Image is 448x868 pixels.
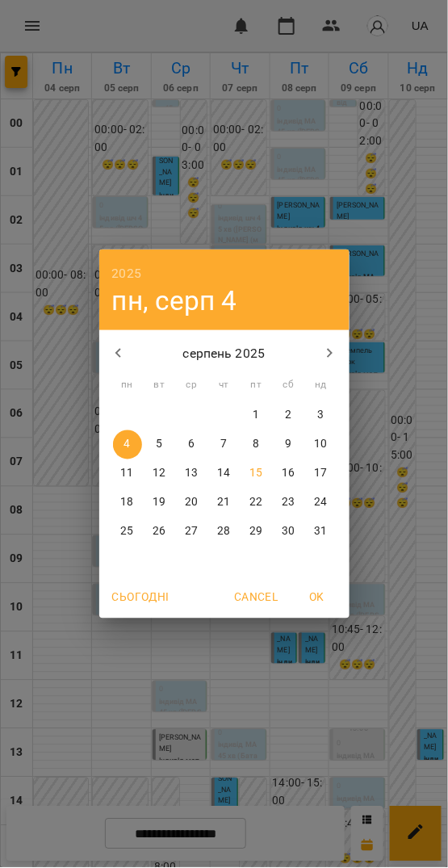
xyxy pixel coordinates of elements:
[274,377,304,393] span: сб
[113,430,142,459] button: 4
[282,495,295,511] p: 23
[282,524,295,540] p: 30
[210,489,239,518] button: 21
[285,408,291,424] p: 2
[156,437,162,453] p: 5
[210,377,239,393] span: чт
[210,518,239,547] button: 28
[314,524,327,540] p: 31
[137,344,311,363] p: серпень 2025
[178,377,207,393] span: ср
[274,459,304,489] button: 16
[112,262,142,285] button: 2025
[274,430,304,459] button: 9
[282,466,295,482] p: 16
[178,518,207,547] button: 27
[314,495,327,511] p: 24
[210,430,239,459] button: 7
[112,284,237,317] button: пн, серп 4
[234,588,278,607] span: Cancel
[185,495,198,511] p: 20
[210,459,239,489] button: 14
[253,437,259,453] p: 8
[153,524,165,540] p: 26
[242,518,271,547] button: 29
[249,495,262,511] p: 22
[242,401,271,430] button: 1
[314,466,327,482] p: 17
[145,430,174,459] button: 5
[307,401,336,430] button: 3
[112,588,170,607] span: Сьогодні
[249,524,262,540] p: 29
[145,377,174,393] span: вт
[298,588,337,607] span: OK
[113,459,142,489] button: 11
[314,437,327,453] p: 10
[274,489,304,518] button: 23
[178,459,207,489] button: 13
[242,489,271,518] button: 22
[185,466,198,482] p: 13
[113,377,142,393] span: пн
[124,437,130,453] p: 4
[217,466,230,482] p: 14
[120,495,133,511] p: 18
[307,459,336,489] button: 17
[307,518,336,547] button: 31
[178,430,207,459] button: 6
[153,466,165,482] p: 12
[317,408,324,424] p: 3
[113,518,142,547] button: 25
[274,518,304,547] button: 30
[188,437,195,453] p: 6
[106,583,176,612] button: Сьогодні
[307,430,336,459] button: 10
[242,377,271,393] span: пт
[220,437,227,453] p: 7
[153,495,165,511] p: 19
[253,408,259,424] p: 1
[307,377,336,393] span: нд
[120,466,133,482] p: 11
[274,401,304,430] button: 2
[120,524,133,540] p: 25
[178,489,207,518] button: 20
[307,489,336,518] button: 24
[285,437,291,453] p: 9
[291,583,343,612] button: OK
[145,459,174,489] button: 12
[242,430,271,459] button: 8
[185,524,198,540] p: 27
[228,583,284,612] button: Cancel
[249,466,262,482] p: 15
[217,495,230,511] p: 21
[217,524,230,540] p: 28
[145,489,174,518] button: 19
[242,459,271,489] button: 15
[113,489,142,518] button: 18
[145,518,174,547] button: 26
